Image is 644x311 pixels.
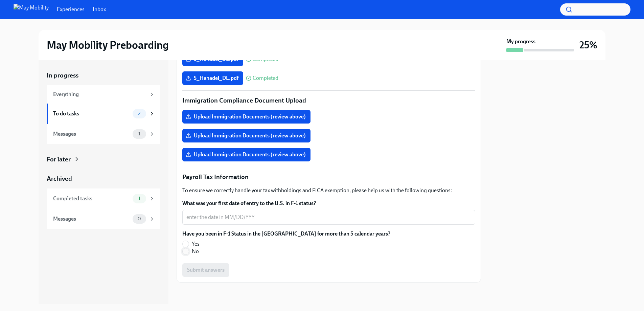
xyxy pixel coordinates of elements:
[187,151,306,158] span: Upload Immigration Documents (review above)
[134,111,144,116] span: 2
[47,155,160,164] a: For later
[253,75,278,81] span: Completed
[187,113,306,120] span: Upload Immigration Documents (review above)
[192,248,199,255] span: No
[187,132,306,139] span: Upload Immigration Documents (review above)
[53,195,130,202] div: Completed tasks
[182,187,475,194] p: To ensure we correctly handle your tax withholdings and FICA exemption, please help us with the f...
[182,148,310,161] label: Upload Immigration Documents (review above)
[47,85,160,104] a: Everything
[182,200,475,207] label: What was your first date of entry to the U.S. in F-1 status?
[93,6,106,13] a: Inbox
[182,129,310,142] label: Upload Immigration Documents (review above)
[134,216,145,221] span: 0
[506,38,535,45] strong: My progress
[182,110,310,124] label: Upload Immigration Documents (review above)
[182,71,243,85] label: S_Hanadel_DL.pdf
[47,188,160,209] a: Completed tasks1
[53,215,130,223] div: Messages
[47,209,160,229] a: Messages0
[187,75,238,82] span: S_Hanadel_DL.pdf
[47,155,71,164] div: For later
[47,38,169,52] h2: May Mobility Preboarding
[182,96,475,105] p: Immigration Compliance Document Upload
[47,104,160,124] a: To do tasks2
[47,124,160,144] a: Messages1
[53,91,146,98] div: Everything
[134,131,144,136] span: 1
[253,57,278,62] span: Completed
[134,196,144,201] span: 1
[182,230,390,238] label: Have you been in F-1 Status in the [GEOGRAPHIC_DATA] for more than 5 calendar years?
[47,174,160,183] a: Archived
[53,110,130,117] div: To do tasks
[57,6,85,13] a: Experiences
[53,130,130,138] div: Messages
[579,39,597,51] h3: 25%
[14,4,49,15] img: May Mobility
[47,71,160,80] a: In progress
[182,173,475,181] p: Payroll Tax Information
[192,240,200,248] span: Yes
